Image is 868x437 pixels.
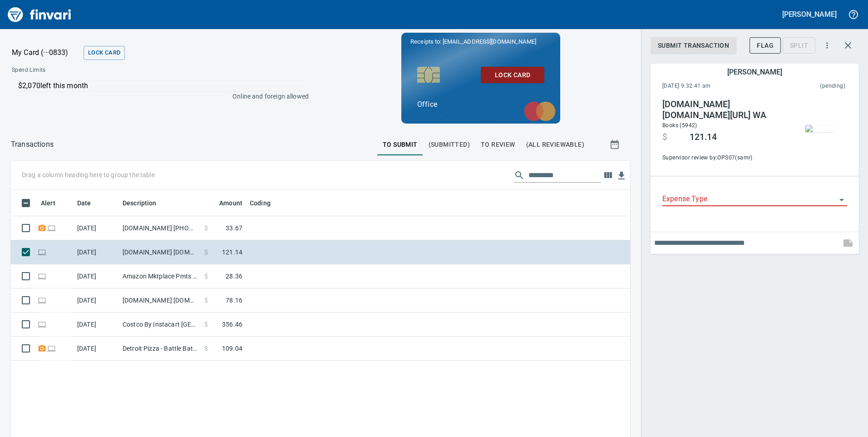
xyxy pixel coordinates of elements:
span: Alert [41,198,55,209]
td: [DOMAIN_NAME] [DOMAIN_NAME][URL] WA [119,288,201,313]
td: [DOMAIN_NAME] [PHONE_NUMBER] [GEOGRAPHIC_DATA] [119,216,201,240]
td: Costco By Instacart [GEOGRAPHIC_DATA] [GEOGRAPHIC_DATA] [119,313,201,337]
button: Lock Card [481,67,544,84]
button: More [817,35,837,55]
span: Online transaction [37,249,47,255]
div: Transaction still pending, cannot split yet. It usually takes 2-3 days for a merchant to settle a... [783,41,815,49]
span: Online transaction [37,273,47,279]
span: Description [123,198,168,209]
td: [DATE] [74,240,119,264]
span: 78.16 [226,296,242,305]
button: Close transaction [837,35,859,56]
td: [DATE] [74,313,119,337]
span: Online transaction [47,225,56,231]
span: $ [204,320,208,329]
p: $2,070 left this month [18,80,303,91]
span: 33.67 [226,223,242,233]
td: Detroit Pizza - Battle Battle Ground [GEOGRAPHIC_DATA] [119,337,201,361]
h5: [PERSON_NAME] [782,10,837,19]
span: 28.36 [226,272,242,281]
span: Lock Card [88,48,120,58]
button: Open [835,194,848,206]
button: Download Table [615,169,628,183]
span: This records your note into the expense [837,232,859,254]
td: [DATE] [74,264,119,288]
span: Flag [757,40,774,51]
span: [DATE] 9:32:41 am [662,82,765,91]
span: Description [123,198,157,209]
button: Submit Transaction [651,37,736,54]
h5: [PERSON_NAME] [727,67,782,77]
img: Finvari [5,4,74,25]
p: Online and foreign allowed [5,92,309,101]
button: [PERSON_NAME] [780,7,839,21]
span: Supervisor review by: OPS07 (samr) [662,154,786,163]
span: Receipt Required [37,225,47,231]
nav: breadcrumb [11,139,54,150]
span: Amount [207,198,242,209]
span: $ [204,344,208,353]
span: (Submitted) [429,139,470,150]
span: 121.14 [222,248,242,257]
img: receipts%2Ftapani%2F2025-08-20%2FJzoGOT8oVaeitZ1UdICkDM6BnD42__X9MncViMT3oXNyx6IQWqu.jpg [805,125,834,132]
p: Transactions [11,139,54,150]
span: Lock Card [488,70,537,81]
p: My Card (···0833) [12,47,80,58]
span: Submit Transaction [658,40,729,51]
span: 356.46 [222,320,242,329]
td: Amazon Mktplace Pmts [DOMAIN_NAME][URL] WA [119,264,201,288]
span: Spend Limits [12,66,176,75]
p: Office [417,99,544,110]
button: Choose columns to display [601,169,615,182]
td: [DATE] [74,288,119,313]
span: To Review [481,139,515,150]
span: 121.14 [690,132,717,143]
h4: [DOMAIN_NAME] [DOMAIN_NAME][URL] WA [662,99,786,121]
span: Alert [41,198,67,209]
button: Lock Card [84,46,125,60]
td: [DOMAIN_NAME] [DOMAIN_NAME][URL] WA [119,240,201,264]
span: This charge has not been settled by the merchant yet. This usually takes a couple of days but in ... [765,82,845,91]
span: Online transaction [37,297,47,303]
span: Online transaction [47,345,56,351]
span: (All Reviewable) [526,139,584,150]
span: $ [204,272,208,281]
p: Receipts to: [410,37,551,46]
span: Date [77,198,91,209]
span: $ [204,248,208,257]
span: $ [662,132,667,143]
span: [EMAIL_ADDRESS][DOMAIN_NAME] [442,37,537,46]
span: Coding [250,198,271,209]
p: Drag a column heading here to group the table [22,170,155,179]
span: Books (5942) [662,122,697,129]
span: Coding [250,198,282,209]
span: Receipt Required [37,345,47,351]
button: Flag [750,37,781,54]
span: Online transaction [37,321,47,327]
span: To Submit [383,139,418,150]
span: 109.04 [222,344,242,353]
span: $ [204,223,208,233]
span: $ [204,296,208,305]
span: Amount [219,198,242,209]
td: [DATE] [74,337,119,361]
span: Date [77,198,103,209]
img: mastercard.svg [519,97,560,126]
td: [DATE] [74,216,119,240]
